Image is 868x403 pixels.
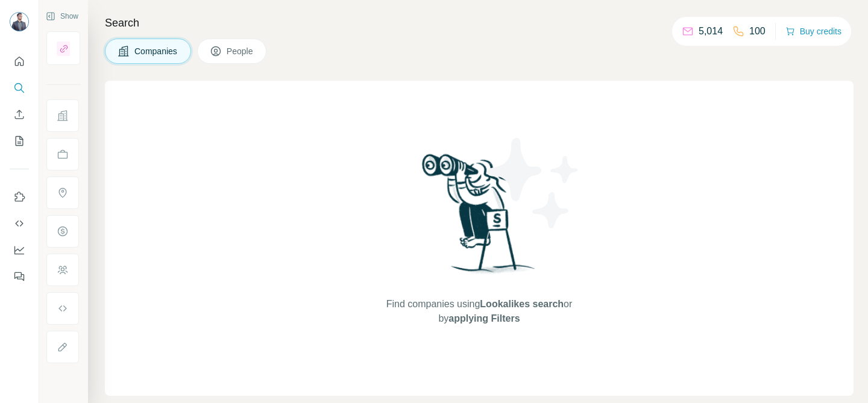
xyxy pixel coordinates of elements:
[10,51,29,72] button: Quick start
[10,213,29,234] button: Use Surfe API
[227,45,254,57] span: People
[480,299,564,309] span: Lookalikes search
[10,130,29,152] button: My lists
[479,129,588,237] img: Surfe Illustration - Stars
[10,239,29,261] button: Dashboard
[749,24,766,39] p: 100
[417,151,542,285] img: Surfe Illustration - Woman searching with binoculars
[10,104,29,125] button: Enrich CSV
[10,266,29,287] button: Feedback
[10,12,29,31] img: Avatar
[785,23,841,40] button: Buy credits
[699,24,723,39] p: 5,014
[10,77,29,99] button: Search
[448,313,520,323] span: applying Filters
[383,297,576,326] span: Find companies using or by
[134,45,178,57] span: Companies
[37,7,87,25] button: Show
[105,14,854,31] h4: Search
[10,186,29,208] button: Use Surfe on LinkedIn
